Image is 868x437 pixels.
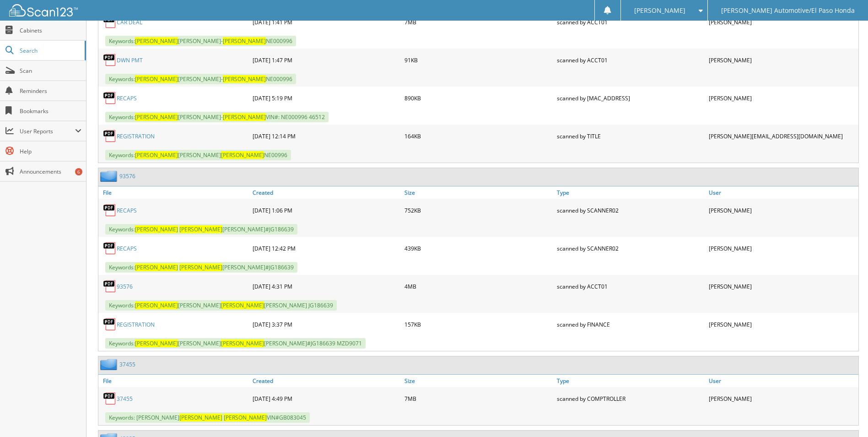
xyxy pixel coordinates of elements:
[402,127,554,145] div: 164KB
[20,27,81,34] span: Cabinets
[105,224,297,235] span: Keywords: [PERSON_NAME]#JG186639
[706,127,858,145] div: [PERSON_NAME] [EMAIL_ADDRESS][DOMAIN_NAME]
[117,132,155,140] a: REGISTRATION
[402,51,554,69] div: 91KB
[105,300,337,311] span: Keywords: [PERSON_NAME] [PERSON_NAME] JG186639
[706,375,858,387] a: User
[221,301,264,309] span: [PERSON_NAME]
[402,375,554,387] a: Size
[555,13,706,31] div: scanned by ACCT01
[224,414,267,421] span: [PERSON_NAME]
[135,37,178,45] span: [PERSON_NAME]
[98,375,250,387] a: File
[555,389,706,408] div: scanned by COMPTROLLER
[223,113,266,121] span: [PERSON_NAME]
[105,36,296,46] span: Keywords: [PERSON_NAME]- NE000996
[135,339,178,347] span: [PERSON_NAME]
[706,389,858,408] div: [PERSON_NAME]
[223,75,266,83] span: [PERSON_NAME]
[103,392,117,405] img: PDF.png
[555,239,706,257] div: scanned by SCANNER02
[706,201,858,219] div: [PERSON_NAME]
[103,53,117,67] img: PDF.png
[105,338,366,349] span: Keywords: [PERSON_NAME] [PERSON_NAME]#JG186639 MZD9071
[721,8,855,13] span: [PERSON_NAME] Automotive/El Paso Honda
[179,263,222,271] span: [PERSON_NAME]
[103,203,117,217] img: PDF.png
[117,283,133,290] a: 93576
[100,170,119,182] img: folder2.png
[402,13,554,31] div: 7MB
[105,74,296,84] span: Keywords: [PERSON_NAME]- NE000996
[250,186,402,199] a: Created
[135,225,178,233] span: [PERSON_NAME]
[103,279,117,293] img: PDF.png
[402,89,554,107] div: 890KB
[250,389,402,408] div: [DATE] 4:49 PM
[20,107,81,115] span: Bookmarks
[706,51,858,69] div: [PERSON_NAME]
[555,127,706,145] div: scanned by TITLE
[250,375,402,387] a: Created
[103,15,117,29] img: PDF.png
[250,51,402,69] div: [DATE] 1:47 PM
[135,301,178,309] span: [PERSON_NAME]
[555,201,706,219] div: scanned by SCANNER02
[402,389,554,408] div: 7MB
[706,186,858,199] a: User
[135,151,178,159] span: [PERSON_NAME]
[250,89,402,107] div: [DATE] 5:19 PM
[706,277,858,295] div: [PERSON_NAME]
[706,89,858,107] div: [PERSON_NAME]
[555,315,706,333] div: scanned by FINANCE
[402,201,554,219] div: 752KB
[119,172,135,180] a: 93576
[223,37,266,45] span: [PERSON_NAME]
[402,186,554,199] a: Size
[221,339,264,347] span: [PERSON_NAME]
[221,151,264,159] span: [PERSON_NAME]
[103,317,117,331] img: PDF.png
[117,94,137,102] a: RECAPS
[20,147,81,155] span: Help
[402,239,554,257] div: 439KB
[119,361,135,368] a: 37455
[822,393,868,437] iframe: Chat Widget
[179,414,222,421] span: [PERSON_NAME]
[9,4,78,16] img: scan123-logo-white.svg
[117,18,142,26] a: CAR DEAL
[706,13,858,31] div: [PERSON_NAME]
[20,67,81,75] span: Scan
[250,127,402,145] div: [DATE] 12:14 PM
[117,56,143,64] a: DWN PMT
[402,315,554,333] div: 157KB
[20,47,80,55] span: Search
[20,87,81,95] span: Reminders
[402,277,554,295] div: 4MB
[250,315,402,333] div: [DATE] 3:37 PM
[179,225,222,233] span: [PERSON_NAME]
[250,201,402,219] div: [DATE] 1:06 PM
[250,13,402,31] div: [DATE] 1:41 PM
[117,207,137,214] a: RECAPS
[105,262,297,273] span: Keywords: [PERSON_NAME]#JG186639
[706,239,858,257] div: [PERSON_NAME]
[555,277,706,295] div: scanned by ACCT01
[103,129,117,143] img: PDF.png
[20,127,75,135] span: User Reports
[135,75,178,83] span: [PERSON_NAME]
[135,113,178,121] span: [PERSON_NAME]
[75,168,82,175] div: 6
[100,359,119,370] img: folder2.png
[117,395,133,403] a: 37455
[105,412,310,423] span: Keywords: [PERSON_NAME] VIN#GB083045
[103,91,117,105] img: PDF.png
[117,321,155,328] a: REGISTRATION
[20,168,81,175] span: Announcements
[105,150,291,160] span: Keywords: [PERSON_NAME] NE00996
[117,245,137,252] a: RECAPS
[105,112,329,122] span: Keywords: [PERSON_NAME]- VIN#: NE000996 46512
[103,241,117,255] img: PDF.png
[555,186,706,199] a: Type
